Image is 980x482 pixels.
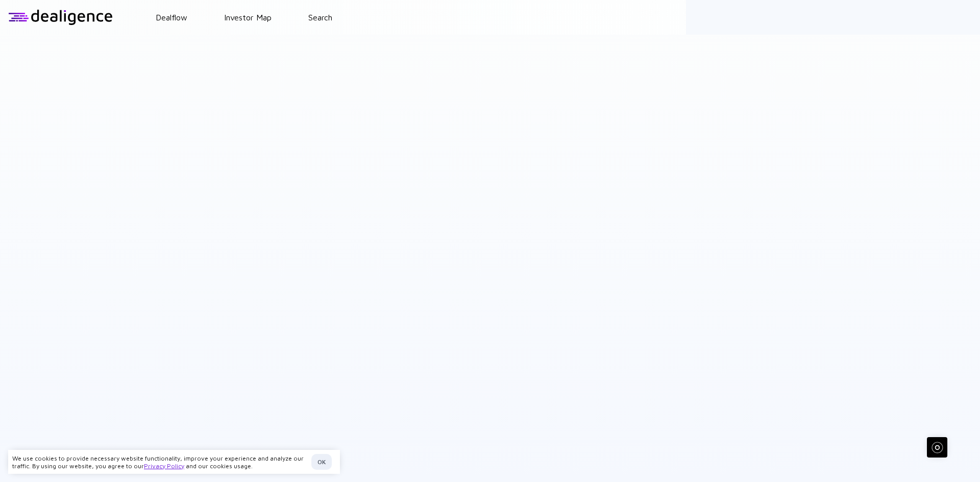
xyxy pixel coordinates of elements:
div: We use cookies to provide necessary website functionality, improve your experience and analyze ou... [12,454,307,470]
button: OK [311,454,332,470]
a: Search [308,13,332,22]
a: Privacy Policy [144,462,184,470]
a: Dealflow [156,13,187,22]
a: Investor Map [224,13,272,22]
